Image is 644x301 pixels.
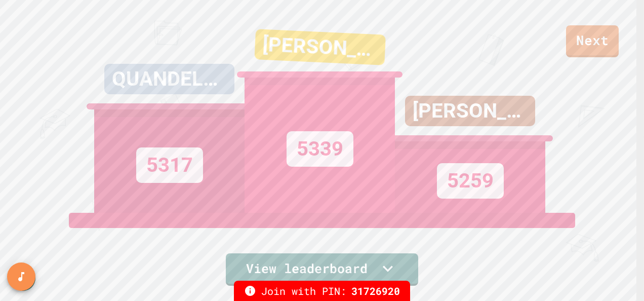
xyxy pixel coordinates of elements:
[287,131,353,167] div: 5339
[405,96,535,126] div: [PERSON_NAME]
[226,253,418,286] a: View leaderboard
[437,163,504,199] div: 5259
[104,64,234,94] div: QUANDELLDINGLE!
[7,262,35,291] button: SpeedDial basic example
[601,260,634,291] iframe: chat widget
[136,147,203,183] div: 5317
[351,283,400,298] span: 31726920
[566,25,619,57] a: Next
[254,29,385,65] div: [PERSON_NAME],[GEOGRAPHIC_DATA],[GEOGRAPHIC_DATA]
[234,281,410,301] div: Join with PIN:
[560,216,634,259] iframe: chat widget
